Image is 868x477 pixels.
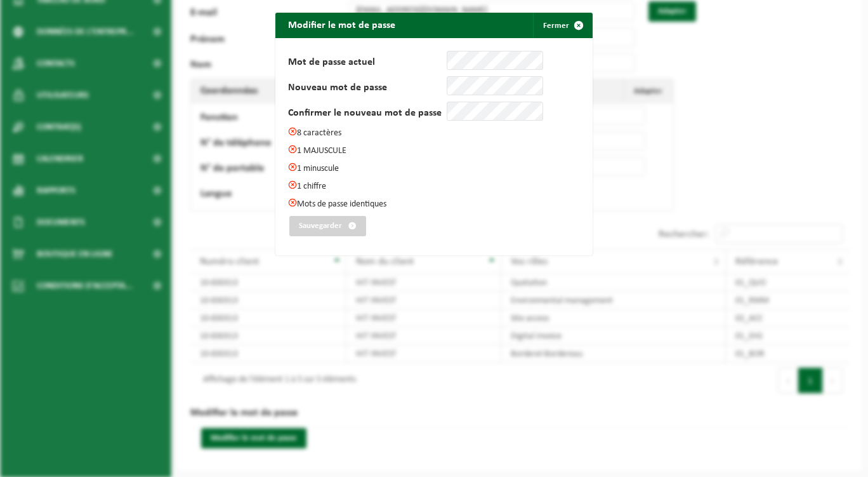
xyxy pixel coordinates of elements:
button: Sauvegarder [289,216,366,236]
button: Fermer [533,13,591,38]
h2: Modifier le mot de passe [275,13,408,37]
p: 1 MAJUSCULE [288,145,580,156]
label: Confirmer le nouveau mot de passe [288,108,447,121]
label: Mot de passe actuel [288,57,447,70]
p: 1 minuscule [288,163,580,174]
p: Mots de passe identiques [288,198,580,210]
p: 1 chiffre [288,180,580,192]
p: 8 caractères [288,127,580,138]
label: Nouveau mot de passe [288,83,447,95]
